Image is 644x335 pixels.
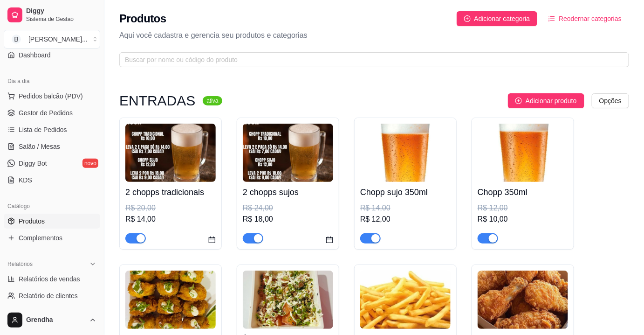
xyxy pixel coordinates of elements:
div: [PERSON_NAME] ... [28,35,88,44]
span: Dashboard [19,50,51,60]
div: Catálogo [4,199,100,214]
button: Select a team [4,30,100,49]
span: Produtos [19,216,45,226]
button: Adicionar categoria [457,11,538,26]
span: Diggy [26,7,96,15]
a: DiggySistema de Gestão [4,4,100,26]
a: Lista de Pedidos [4,122,100,137]
h4: Chopp sujo 350ml [360,186,451,199]
div: Dia a dia [4,74,100,89]
span: Pedidos balcão (PDV) [19,91,83,101]
a: Diggy Botnovo [4,156,100,171]
button: Adicionar produto [508,93,584,108]
span: Reodernar categorias [559,14,622,24]
span: Sistema de Gestão [26,15,96,23]
span: ordered-list [548,15,555,22]
div: R$ 10,00 [478,214,568,225]
img: product-image [478,124,568,182]
button: Grendha [4,309,100,331]
button: Reodernar categorias [541,11,629,26]
a: Relatórios de vendas [4,272,100,286]
span: KDS [19,175,32,185]
span: Salão / Mesas [19,142,60,151]
span: plus-circle [464,15,471,22]
a: Gestor de Pedidos [4,105,100,120]
h3: ENTRADAS [119,95,195,106]
span: Adicionar produto [526,96,577,106]
span: Diggy Bot [19,159,47,168]
div: R$ 12,00 [360,214,451,225]
a: Dashboard [4,48,100,63]
span: Complementos [19,233,62,243]
div: R$ 14,00 [125,214,216,225]
div: R$ 24,00 [243,202,333,214]
img: product-image [125,271,216,329]
span: calendar [326,236,333,244]
img: product-image [360,271,451,329]
span: Lista de Pedidos [19,125,67,134]
span: Relatórios de vendas [19,274,80,284]
h4: 2 chopps sujos [243,186,333,199]
img: product-image [360,124,451,182]
input: Buscar por nome ou código do produto [125,55,616,65]
span: Grendha [26,316,85,324]
div: R$ 14,00 [360,202,451,214]
img: product-image [243,271,333,329]
div: R$ 20,00 [125,202,216,214]
span: Adicionar categoria [474,14,530,24]
sup: ativa [203,96,222,105]
div: R$ 12,00 [478,202,568,214]
span: Relatórios [7,260,33,268]
a: Relatório de clientes [4,288,100,303]
img: product-image [243,124,333,182]
img: product-image [478,271,568,329]
a: Complementos [4,230,100,245]
h4: Chopp 350ml [478,186,568,199]
img: product-image [125,124,216,182]
span: Opções [599,96,622,106]
span: B [12,35,21,44]
p: Aqui você cadastra e gerencia seu produtos e categorias [119,30,629,41]
span: plus-circle [515,98,522,104]
button: Opções [592,93,629,108]
span: Gestor de Pedidos [19,108,73,118]
a: KDS [4,173,100,188]
span: calendar [208,236,216,244]
h4: 2 chopps tradicionais [125,186,216,199]
button: Pedidos balcão (PDV) [4,89,100,104]
span: Relatório de clientes [19,291,78,300]
a: Salão / Mesas [4,139,100,154]
a: Produtos [4,214,100,229]
h2: Produtos [119,11,166,26]
div: R$ 18,00 [243,214,333,225]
